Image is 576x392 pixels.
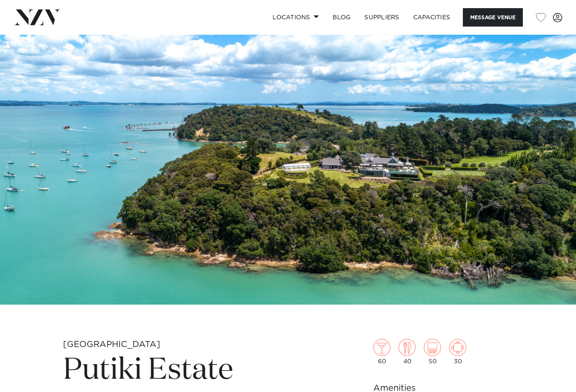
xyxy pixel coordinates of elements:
[326,8,357,27] a: BLOG
[63,340,160,349] small: [GEOGRAPHIC_DATA]
[14,9,60,25] img: nzv-logo.png
[449,339,466,365] div: 30
[266,8,326,27] a: Locations
[373,339,390,365] div: 60
[399,339,416,356] img: dining.png
[399,339,416,365] div: 40
[449,339,466,356] img: meeting.png
[406,8,457,27] a: Capacities
[373,339,390,356] img: cocktail.png
[357,8,406,27] a: SUPPLIERS
[424,339,441,365] div: 50
[63,351,312,390] h1: Putiki Estate
[424,339,441,356] img: theatre.png
[463,8,523,27] button: Message Venue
